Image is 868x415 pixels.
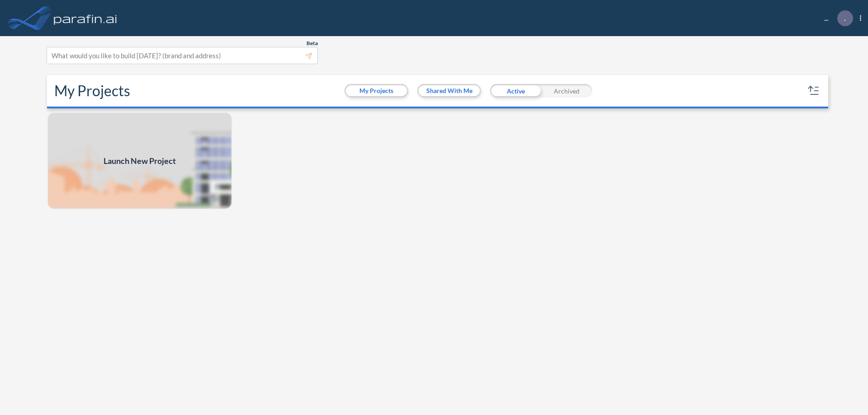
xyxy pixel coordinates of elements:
[541,84,592,98] div: Archived
[47,112,232,210] img: add
[54,82,130,99] h2: My Projects
[47,112,232,210] a: Launch New Project
[104,155,176,167] span: Launch New Project
[307,40,318,47] span: Beta
[844,14,846,22] p: .
[811,10,861,26] div: ...
[52,9,119,27] img: logo
[807,84,821,98] button: sort
[346,85,407,96] button: My Projects
[419,85,480,96] button: Shared With Me
[490,84,541,98] div: Active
